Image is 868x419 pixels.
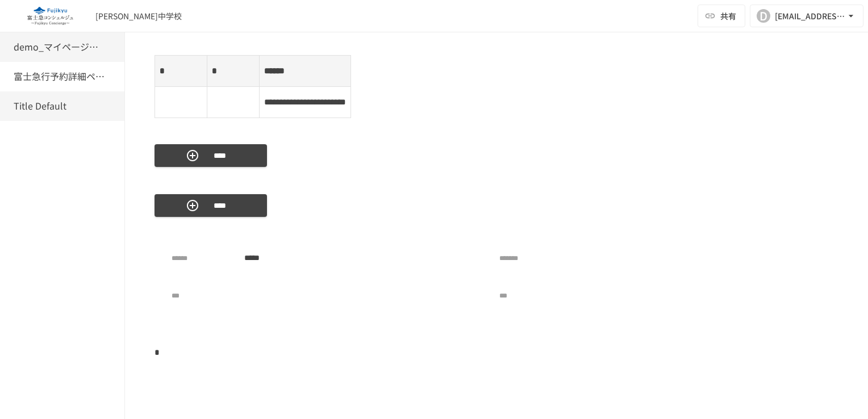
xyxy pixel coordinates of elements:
[14,99,66,114] h6: Title Default
[757,9,770,23] div: D
[750,5,863,27] button: D[EMAIL_ADDRESS][DOMAIN_NAME]
[14,7,86,25] img: eQeGXtYPV2fEKIA3pizDiVdzO5gJTl2ahLbsPaD2E4R
[720,10,736,22] span: 共有
[698,5,745,27] button: 共有
[775,9,845,23] div: [EMAIL_ADDRESS][DOMAIN_NAME]
[14,69,105,84] h6: 富士急行予約詳細ページ
[95,10,182,22] div: [PERSON_NAME]中学校
[14,40,105,55] h6: demo_マイページ詳細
